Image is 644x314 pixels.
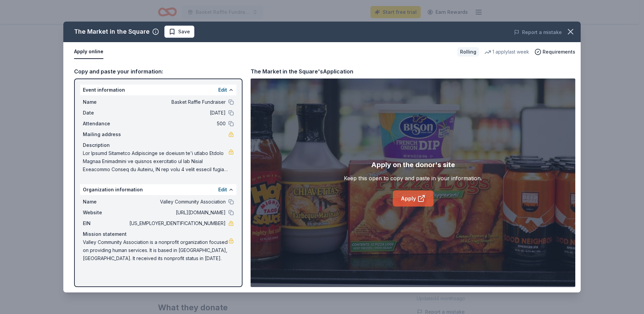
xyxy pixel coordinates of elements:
div: Copy and paste your information: [74,67,243,76]
span: 500 [128,120,226,128]
a: Apply [393,190,433,207]
div: Rolling [457,47,479,57]
div: Mission statement [83,230,234,238]
span: Attendance [83,120,128,128]
button: Requirements [535,48,575,56]
div: The Market in the Square [74,26,150,37]
button: Apply online [74,45,103,59]
button: Edit [218,186,227,194]
button: Edit [218,86,227,94]
div: Organization information [80,184,236,195]
div: Keep this open to copy and paste in your information. [344,174,482,182]
span: Lor Ipsumd Sitametco Adipiscinge se doeiusm te'i utlabo Etdolo Magnaa Enimadmini ve quisnos exerc... [83,149,228,174]
button: Save [164,26,194,38]
div: Event information [80,85,236,95]
span: Requirements [543,48,575,56]
span: Valley Community Association is a nonprofit organization focused on providing human services. It ... [83,238,228,262]
div: The Market in the Square's Application [251,67,353,76]
span: [US_EMPLOYER_IDENTIFICATION_NUMBER] [128,219,226,227]
button: Report a mistake [514,28,562,36]
div: 1 apply last week [484,48,529,56]
span: EIN [83,219,128,227]
span: Save [178,28,190,36]
span: Basket Raffle Fundraiser [128,98,226,106]
span: Name [83,198,128,206]
span: Valley Community Association [128,198,226,206]
span: Date [83,109,128,117]
span: Mailing address [83,130,128,138]
div: Description [83,141,234,149]
span: [DATE] [128,109,226,117]
span: Website [83,209,128,217]
div: Apply on the donor's site [371,159,455,170]
span: [URL][DOMAIN_NAME] [128,209,226,217]
span: Name [83,98,128,106]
